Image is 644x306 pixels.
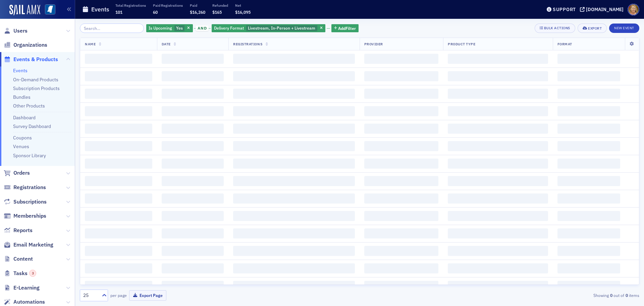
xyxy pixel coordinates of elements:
[85,159,152,169] span: ‌
[233,141,355,151] span: ‌
[115,9,122,15] span: 101
[580,7,626,12] button: [DOMAIN_NAME]
[364,246,438,256] span: ‌
[13,227,33,234] span: Reports
[91,5,109,13] h1: Events
[13,152,46,159] a: Sponsor Library
[448,124,548,134] span: ‌
[85,193,152,204] span: ‌
[557,71,620,81] span: ‌
[233,54,355,64] span: ‌
[233,159,355,169] span: ‌
[13,56,58,63] span: Events & Products
[4,212,46,220] a: Memberships
[557,159,620,169] span: ‌
[162,246,224,256] span: ‌
[364,211,438,221] span: ‌
[448,106,548,116] span: ‌
[544,26,570,30] div: Bulk Actions
[162,159,224,169] span: ‌
[448,176,548,186] span: ‌
[364,193,438,204] span: ‌
[212,9,222,15] span: $165
[162,193,224,204] span: ‌
[4,184,46,191] a: Registrations
[557,193,620,204] span: ‌
[557,281,620,291] span: ‌
[557,246,620,256] span: ‌
[153,3,183,8] p: Paid Registrations
[85,54,152,64] span: ‌
[85,89,152,99] span: ‌
[609,292,613,298] strong: 0
[4,41,47,49] a: Organizations
[557,42,572,46] span: Format
[233,71,355,81] span: ‌
[557,89,620,99] span: ‌
[85,124,152,134] span: ‌
[557,141,620,151] span: ‌
[557,263,620,273] span: ‌
[196,26,209,31] span: and
[233,246,355,256] span: ‌
[162,211,224,221] span: ‌
[214,25,244,31] span: Delivery Format
[13,68,28,74] a: Events
[557,176,620,186] span: ‌
[4,241,53,249] a: Email Marketing
[13,298,45,306] span: Automations
[364,176,438,186] span: ‌
[162,263,224,273] span: ‌
[162,281,224,291] span: ‌
[448,42,475,46] span: Product Type
[85,42,96,46] span: Name
[13,103,45,109] a: Other Products
[176,25,183,31] span: Yes
[13,169,30,177] span: Orders
[448,228,548,238] span: ‌
[557,124,620,134] span: ‌
[162,106,224,116] span: ‌
[553,6,576,12] div: Support
[13,77,58,83] a: On-Demand Products
[235,3,251,8] p: Net
[364,281,438,291] span: ‌
[233,193,355,204] span: ‌
[448,89,548,99] span: ‌
[364,106,438,116] span: ‌
[448,71,548,81] span: ‌
[4,284,40,292] a: E-Learning
[13,135,32,141] a: Coupons
[233,211,355,221] span: ‌
[85,106,152,116] span: ‌
[13,115,36,121] a: Dashboard
[4,169,30,177] a: Orders
[13,94,31,100] a: Bundles
[448,263,548,273] span: ‌
[588,27,602,30] div: Export
[364,42,383,46] span: Provider
[233,106,355,116] span: ‌
[248,25,315,31] span: Livestream, In-Person + Livestream
[153,9,158,15] span: 60
[13,255,33,263] span: Content
[4,227,33,234] a: Reports
[13,241,53,249] span: Email Marketing
[85,281,152,291] span: ‌
[557,211,620,221] span: ‌
[85,71,152,81] span: ‌
[85,141,152,151] span: ‌
[4,56,58,63] a: Events & Products
[13,284,40,292] span: E-Learning
[4,27,28,35] a: Users
[212,3,228,8] p: Refunded
[458,292,639,298] div: Showing out of items
[609,24,639,33] button: New Event
[4,255,33,263] a: Content
[628,4,639,15] span: Profile
[85,176,152,186] span: ‌
[162,124,224,134] span: ‌
[40,4,55,16] a: View Homepage
[162,42,171,46] span: Date
[85,228,152,238] span: ‌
